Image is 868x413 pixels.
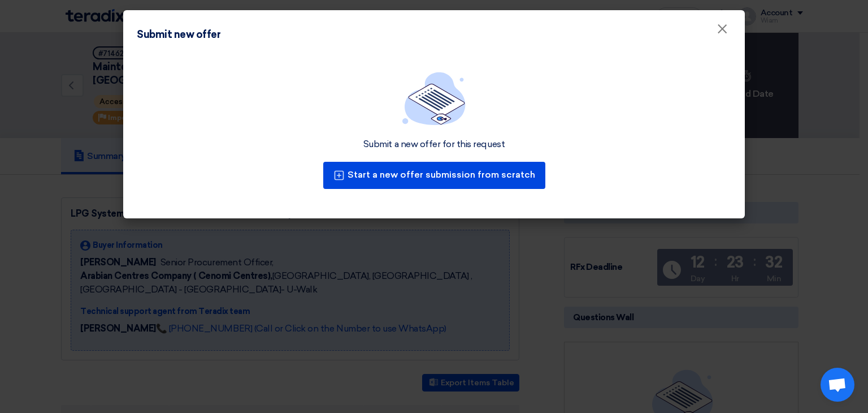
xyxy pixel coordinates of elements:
div: Open chat [821,368,854,402]
button: Start a new offer submission from scratch [323,162,545,189]
button: Close [708,18,737,41]
div: Submit new offer [137,27,220,42]
span: × [717,20,728,43]
img: empty_state_list.svg [402,72,466,125]
div: Submit a new offer for this request [363,139,505,150]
